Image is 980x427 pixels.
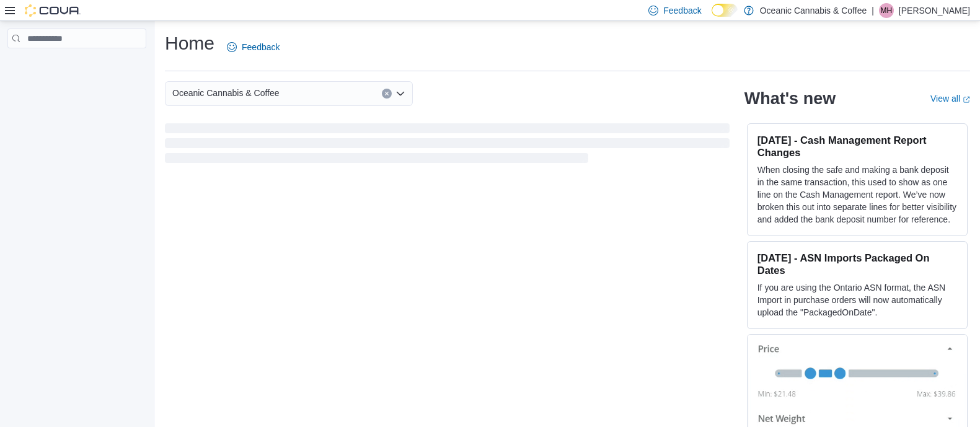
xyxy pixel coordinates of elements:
input: Dark Mode [712,4,738,17]
p: | [872,3,874,18]
p: [PERSON_NAME] [899,3,970,18]
a: View allExternal link [930,94,970,103]
nav: Complex example [7,51,146,81]
svg: External link [963,96,970,103]
span: Feedback [242,41,280,53]
p: Oceanic Cannabis & Coffee [760,3,867,18]
p: If you are using the Ontario ASN format, the ASN Import in purchase orders will now automatically... [757,281,957,319]
button: Open list of options [395,89,405,99]
h3: [DATE] - ASN Imports Packaged On Dates [757,252,957,276]
div: Miguel Hawkins [879,3,894,18]
a: Feedback [222,35,285,59]
span: Oceanic Cannabis & Coffee [172,86,280,100]
span: MH [881,3,893,18]
span: Loading [165,126,730,165]
span: Feedback [663,4,701,17]
span: Dark Mode [712,17,712,17]
button: Clear input [382,89,392,99]
h2: What's new [744,89,836,108]
h1: Home [165,31,214,56]
p: When closing the safe and making a bank deposit in the same transaction, this used to show as one... [757,164,957,226]
h3: [DATE] - Cash Management Report Changes [757,134,957,159]
img: Cova [25,4,81,17]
